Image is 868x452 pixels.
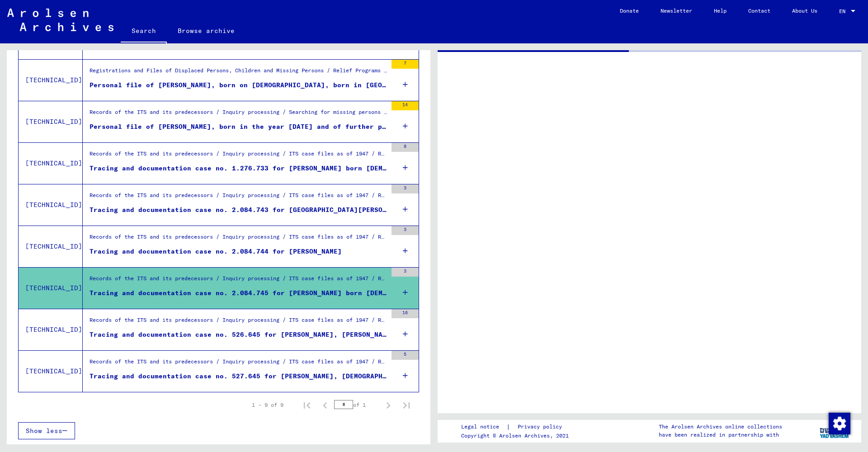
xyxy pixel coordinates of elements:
span: Show less [26,427,62,435]
div: Records of the ITS and its predecessors / Inquiry processing / ITS case files as of 1947 / Reposi... [90,191,387,204]
div: Records of the ITS and its predecessors / Inquiry processing / ITS case files as of 1947 / Reposi... [90,358,387,370]
td: [TECHNICAL_ID] [19,226,83,267]
div: Tracing and documentation case no. 527.645 for [PERSON_NAME], [DEMOGRAPHIC_DATA] born [DEMOGRAPHI... [90,372,387,381]
div: Personal file of [PERSON_NAME], born on [DEMOGRAPHIC_DATA], born in [GEOGRAPHIC_DATA] and of furt... [90,80,387,90]
td: [TECHNICAL_ID] [19,267,83,309]
div: Records of the ITS and its predecessors / Inquiry processing / ITS case files as of 1947 / Reposi... [90,233,387,245]
div: 3 [392,268,419,277]
div: of 1 [334,400,379,409]
p: have been realized in partnership with [659,431,782,439]
div: Tracing and documentation case no. 2.084.743 for [GEOGRAPHIC_DATA][PERSON_NAME] born [DEMOGRAPHIC... [90,205,387,215]
div: 3 [392,184,419,193]
a: Legal notice [461,422,506,432]
a: Privacy policy [510,422,573,432]
a: Browse archive [167,20,245,42]
div: Tracing and documentation case no. 2.084.745 for [PERSON_NAME] born [DEMOGRAPHIC_DATA] [90,288,387,298]
div: Records of the ITS and its predecessors / Inquiry processing / ITS case files as of 1947 / Reposi... [90,274,387,287]
div: Personal file of [PERSON_NAME], born in the year [DATE] and of further persons [90,122,387,132]
td: [TECHNICAL_ID] [19,142,83,184]
div: Records of the ITS and its predecessors / Inquiry processing / ITS case files as of 1947 / Reposi... [90,150,387,162]
button: First page [298,396,316,414]
div: Records of the ITS and its predecessors / Inquiry processing / Searching for missing persons / Tr... [90,108,387,121]
div: Tracing and documentation case no. 2.084.744 for [PERSON_NAME] [90,247,342,256]
button: Next page [379,396,397,414]
td: [TECHNICAL_ID] [19,309,83,350]
div: 3 [392,226,419,235]
td: [TECHNICAL_ID] [19,184,83,226]
p: The Arolsen Archives online collections [659,423,782,431]
div: 1 – 9 of 9 [252,401,283,409]
div: Tracing and documentation case no. 1.276.733 for [PERSON_NAME] born [DEMOGRAPHIC_DATA] [90,164,387,173]
button: Previous page [316,396,334,414]
td: [TECHNICAL_ID] [19,350,83,392]
div: 8 [392,143,419,152]
button: Show less [18,422,75,439]
img: yv_logo.png [818,419,852,442]
div: Records of the ITS and its predecessors / Inquiry processing / ITS case files as of 1947 / Reposi... [90,316,387,329]
img: Arolsen_neg.svg [7,9,113,31]
img: Zustimmung ändern [829,413,850,434]
p: Copyright © Arolsen Archives, 2021 [461,432,573,440]
div: | [461,422,573,432]
div: Tracing and documentation case no. 526.645 for [PERSON_NAME], [PERSON_NAME] born [DEMOGRAPHIC_DAT... [90,330,387,339]
div: 5 [392,351,419,360]
td: [TECHNICAL_ID] [19,101,83,142]
div: 16 [392,309,419,318]
mat-select-trigger: EN [839,8,845,14]
a: Search [121,20,167,43]
button: Last page [397,396,415,414]
div: Registrations and Files of Displaced Persons, Children and Missing Persons / Relief Programs of V... [90,66,387,95]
